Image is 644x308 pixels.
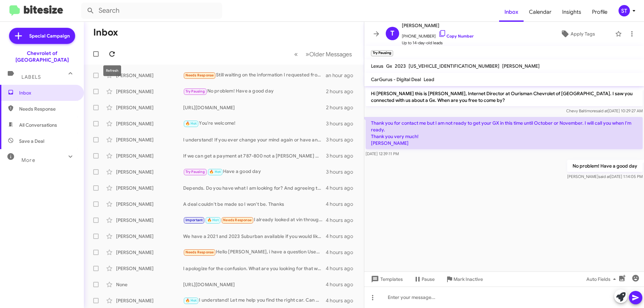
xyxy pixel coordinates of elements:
[185,170,205,174] span: Try Pausing
[21,157,35,163] span: More
[499,2,524,22] a: Inbox
[422,273,435,285] span: Pause
[566,108,643,113] span: Chevy Baltimore [DATE] 10:29:27 AM
[116,104,183,111] div: [PERSON_NAME]
[21,74,41,80] span: Labels
[581,273,624,285] button: Auto Fields
[116,249,183,256] div: [PERSON_NAME]
[183,281,326,288] div: [URL][DOMAIN_NAME]
[557,2,587,22] a: Insights
[294,50,298,58] span: «
[19,122,57,128] span: All Conversations
[183,87,326,95] div: No problem! Have a good day
[390,28,394,39] span: T
[386,63,392,69] span: Gx
[116,152,183,159] div: [PERSON_NAME]
[185,73,214,77] span: Needs Response
[185,218,203,222] span: Important
[183,265,326,272] div: I apologize for the confusion. What are you looking for that way I can keep an eye out.
[453,273,483,285] span: Mark Inactive
[309,51,352,58] span: Older Messages
[183,136,326,143] div: I understand! If you ever change your mind again or have any questions, feel free to reach out. H...
[613,5,637,16] button: ST
[9,28,75,44] a: Special Campaign
[326,88,359,95] div: 2 hours ago
[209,170,221,174] span: 🔥 Hot
[571,28,595,40] span: Apply Tags
[524,2,557,22] a: Calendar
[93,27,118,38] h1: Inbox
[326,169,359,175] div: 3 hours ago
[371,76,421,82] span: CarGurus - Digital Deal
[587,2,613,22] a: Profile
[326,233,359,240] div: 4 hours ago
[29,33,70,39] span: Special Campaign
[586,273,619,285] span: Auto Fields
[326,265,359,272] div: 4 hours ago
[306,50,309,58] span: »
[370,273,403,285] span: Templates
[395,63,406,69] span: 2023
[116,233,183,240] div: [PERSON_NAME]
[567,174,643,179] span: [PERSON_NAME] [DATE] 1:14:05 PM
[366,151,399,156] span: [DATE] 12:39:11 PM
[326,185,359,191] div: 4 hours ago
[596,108,608,113] span: said at
[185,121,197,126] span: 🔥 Hot
[183,104,326,111] div: [URL][DOMAIN_NAME]
[185,89,205,94] span: Try Pausing
[371,50,393,56] small: Try Pausing
[116,201,183,207] div: [PERSON_NAME]
[424,76,434,82] span: Lead
[223,218,252,222] span: Needs Response
[116,265,183,272] div: [PERSON_NAME]
[326,152,359,159] div: 3 hours ago
[302,47,356,61] button: Next
[183,233,326,240] div: We have a 2021 and 2023 Suburban available if you would like to stop by to check them out
[183,216,326,224] div: I already looked at vin through gm and it lived in [GEOGRAPHIC_DATA] so I don't want it. Im not t...
[409,63,499,69] span: [US_VEHICLE_IDENTIFICATION_NUMBER]
[116,72,183,79] div: [PERSON_NAME]
[326,120,359,127] div: 3 hours ago
[183,71,326,79] div: Still waiting on the information I requested from your staff.
[326,136,359,143] div: 3 hours ago
[185,298,197,303] span: 🔥 Hot
[402,21,474,29] span: [PERSON_NAME]
[290,47,302,61] button: Previous
[326,281,359,288] div: 4 hours ago
[19,138,44,144] span: Save a Deal
[116,297,183,304] div: [PERSON_NAME]
[116,136,183,143] div: [PERSON_NAME]
[116,120,183,127] div: [PERSON_NAME]
[326,217,359,224] div: 4 hours ago
[116,217,183,224] div: [PERSON_NAME]
[116,169,183,175] div: [PERSON_NAME]
[183,297,326,304] div: I understand! Let me help you find the right car. Can we discuss your preferences in detail to as...
[183,120,326,127] div: You're welcome!
[402,40,474,46] span: Up to 14-day-old leads
[567,160,643,172] p: No problem! Have a good day
[185,250,214,254] span: Needs Response
[364,273,408,285] button: Templates
[543,28,612,40] button: Apply Tags
[183,168,326,176] div: Have a good day
[116,88,183,95] div: [PERSON_NAME]
[116,281,183,288] div: None
[103,65,121,76] div: Refresh
[326,104,359,111] div: 2 hours ago
[402,29,474,40] span: [PHONE_NUMBER]
[440,273,488,285] button: Mark Inactive
[81,3,222,19] input: Search
[290,47,356,61] nav: Page navigation example
[598,174,610,179] span: said at
[366,87,643,106] p: Hi [PERSON_NAME] this is [PERSON_NAME], Internet Director at Ourisman Chevrolet of [GEOGRAPHIC_DA...
[326,297,359,304] div: 4 hours ago
[183,152,326,159] div: If we can get a payment at 787-800 not a [PERSON_NAME] more I'm down
[207,218,219,222] span: 🔥 Hot
[502,63,540,69] span: [PERSON_NAME]
[326,201,359,207] div: 4 hours ago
